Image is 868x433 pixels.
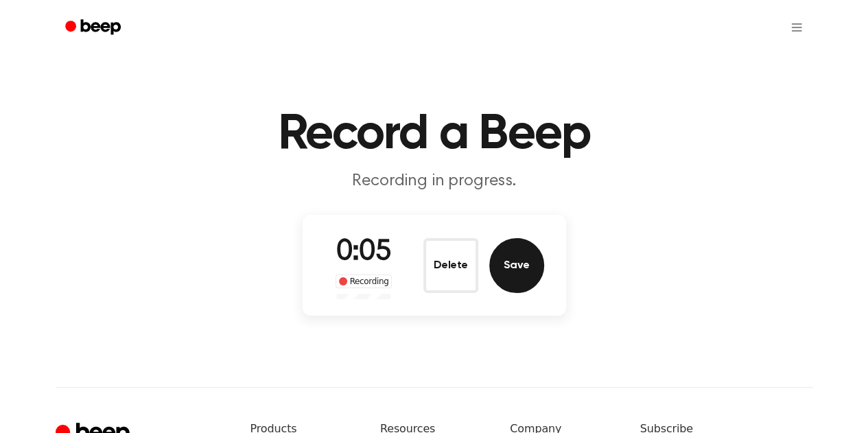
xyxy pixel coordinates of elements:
[780,11,813,44] button: Open menu
[336,274,392,288] div: Recording
[489,238,544,293] button: Save Audio Record
[171,170,698,193] p: Recording in progress.
[423,238,478,293] button: Delete Audio Record
[56,14,133,41] a: Beep
[83,110,786,159] h1: Record a Beep
[336,238,391,267] span: 0:05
